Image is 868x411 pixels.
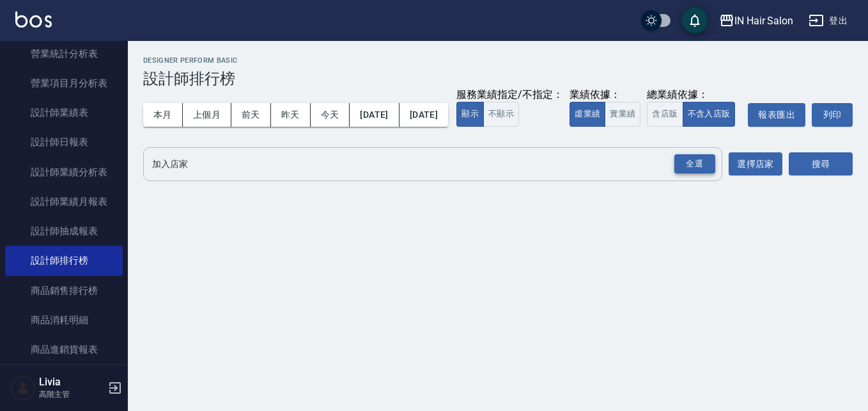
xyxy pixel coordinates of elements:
button: [DATE] [399,103,448,127]
img: Person [10,375,36,401]
button: 虛業績 [570,102,605,127]
button: 報表匯出 [748,103,805,127]
button: 前天 [231,103,271,127]
a: 營業統計分析表 [5,39,123,68]
h3: 設計師排行榜 [143,70,853,88]
a: 商品銷售排行榜 [5,276,123,305]
button: 今天 [311,103,350,127]
button: [DATE] [350,103,399,127]
input: 店家名稱 [149,153,697,175]
a: 商品進銷貨報表 [5,335,123,364]
a: 設計師業績分析表 [5,157,123,187]
button: IN Hair Salon [714,8,798,34]
a: 營業項目月分析表 [5,68,123,98]
a: 設計師業績月報表 [5,187,123,216]
img: Logo [15,12,52,28]
button: 不含入店販 [683,102,736,127]
a: 設計師排行榜 [5,246,123,275]
button: 上個月 [183,103,231,127]
p: 高階主管 [39,389,104,400]
a: 設計師抽成報表 [5,216,123,246]
button: 選擇店家 [729,152,782,176]
button: 含店販 [647,102,683,127]
a: 商品消耗明細 [5,305,123,335]
div: IN Hair Salon [734,13,793,29]
a: 設計師日報表 [5,127,123,157]
div: 總業績依據： [647,88,741,102]
button: 本月 [143,103,183,127]
button: save [682,8,708,33]
button: 顯示 [456,102,484,127]
button: 昨天 [271,103,311,127]
button: 登出 [803,9,853,33]
div: 業績依據： [570,88,640,102]
button: Open [672,152,718,177]
button: 搜尋 [789,152,853,176]
h2: Designer Perform Basic [143,56,853,65]
button: 列印 [812,103,853,127]
a: 設計師業績表 [5,98,123,127]
button: 實業績 [605,102,640,127]
button: 不顯示 [483,102,519,127]
div: 服務業績指定/不指定： [456,88,563,102]
div: 全選 [674,154,715,174]
h5: Livia [39,376,104,389]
